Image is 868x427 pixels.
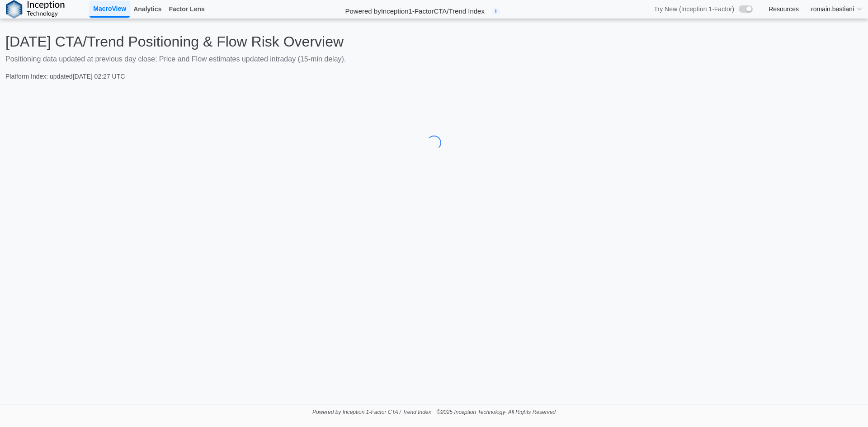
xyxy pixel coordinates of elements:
[130,1,165,17] a: Analytics
[5,54,863,65] p: Positioning data updated at previous day close; Price and Flow estimates updated intraday (15-min...
[654,5,735,13] span: Try New (Inception 1-Factor)
[165,1,208,17] a: Factor Lens
[492,7,500,15] span: i
[5,72,863,81] p: Platform Index: updated [DATE] 02:27 UTC
[811,5,854,14] span: romain.bastiani
[806,1,868,18] summary: romain.bastiani
[437,408,556,416] p: © 2025 Inception Technology · All Rights Reserved
[769,5,799,13] a: Resources
[90,1,130,18] a: MacroView
[341,3,488,16] h2: Powered by Inception 1-Factor CTA/Trend Index
[5,33,863,50] h2: [DATE] CTA/Trend Positioning & Flow Risk Overview
[312,408,431,416] p: Powered by Inception 1-Factor CTA / Trend Index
